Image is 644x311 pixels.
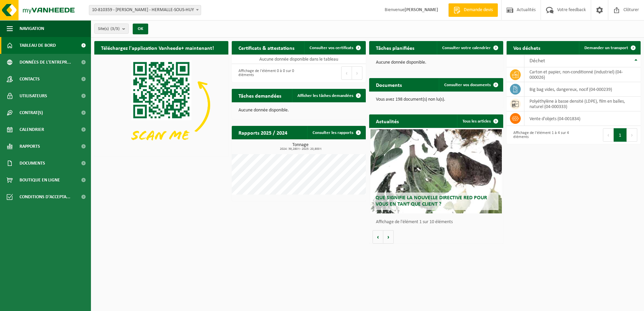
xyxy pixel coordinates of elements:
button: OK [133,24,148,34]
a: Consulter vos certificats [304,41,365,55]
button: 1 [614,128,627,142]
td: carton et papier, non-conditionné (industriel) (04-000026) [524,67,641,82]
p: Vous avez 198 document(s) non lu(s). [376,97,496,102]
img: Download de VHEPlus App [94,55,228,155]
button: Vorige [373,230,383,244]
span: Demander un transport [584,46,628,50]
a: Demande devis [448,3,498,17]
td: Aucune donnée disponible dans le tableau [232,55,366,64]
span: Documents [20,155,45,172]
h3: Tonnage [235,143,366,151]
span: 2024: 39,280 t - 2025: 20,800 t [235,147,366,151]
td: vente d'objets (04-001834) [524,111,641,126]
span: Site(s) [98,24,120,34]
button: Previous [341,66,352,80]
h2: Tâches demandées [232,89,288,102]
p: Aucune donnée disponible. [238,108,359,113]
span: Consulter vos certificats [310,46,353,50]
span: Contrat(s) [20,104,43,121]
span: Utilisateurs [20,88,47,104]
td: big bag vides, dangereux, nocif (04-000239) [524,82,641,97]
h2: Téléchargez l'application Vanheede+ maintenant! [94,41,221,54]
span: 10-810359 - ARMOSA - HERMALLE-SOUS-HUY [89,5,201,15]
button: Site(s)(3/3) [94,24,129,34]
span: Demande devis [462,7,494,13]
button: Next [352,66,362,80]
span: Afficher les tâches demandées [297,94,353,98]
a: Que signifie la nouvelle directive RED pour vous en tant que client ? [371,129,502,213]
span: Données de l'entrepr... [20,54,71,71]
button: Volgende [383,230,394,244]
a: Consulter vos documents [439,78,503,92]
a: Tous les articles [457,114,503,128]
div: Affichage de l'élément 0 à 0 sur 0 éléments [235,66,295,80]
count: (3/3) [110,27,120,31]
a: Consulter les rapports [307,126,365,139]
h2: Certificats & attestations [232,41,301,54]
span: Tableau de bord [20,37,56,54]
button: Next [627,128,637,142]
h2: Rapports 2025 / 2024 [232,126,294,139]
span: Que signifie la nouvelle directive RED pour vous en tant que client ? [376,195,487,207]
h2: Tâches planifiées [369,41,421,54]
span: Consulter votre calendrier [442,46,491,50]
a: Consulter votre calendrier [437,41,503,55]
span: Boutique en ligne [20,172,60,188]
span: 10-810359 - ARMOSA - HERMALLE-SOUS-HUY [89,5,201,15]
span: Navigation [20,20,44,37]
span: Conditions d'accepta... [20,188,70,205]
span: Calendrier [20,121,44,138]
span: Déchet [529,58,545,64]
p: Affichage de l'élément 1 sur 10 éléments [376,220,500,224]
div: Affichage de l'élément 1 à 4 sur 4 éléments [510,128,570,142]
button: Previous [603,128,614,142]
h2: Documents [369,78,409,91]
a: Afficher les tâches demandées [292,89,365,102]
td: polyéthylène à basse densité (LDPE), film en balles, naturel (04-000333) [524,97,641,111]
p: Aucune donnée disponible. [376,60,496,65]
span: Rapports [20,138,40,155]
h2: Vos déchets [507,41,547,54]
span: Consulter vos documents [444,83,491,87]
strong: [PERSON_NAME] [405,7,438,12]
h2: Actualités [369,114,406,128]
span: Contacts [20,71,40,88]
a: Demander un transport [579,41,640,55]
